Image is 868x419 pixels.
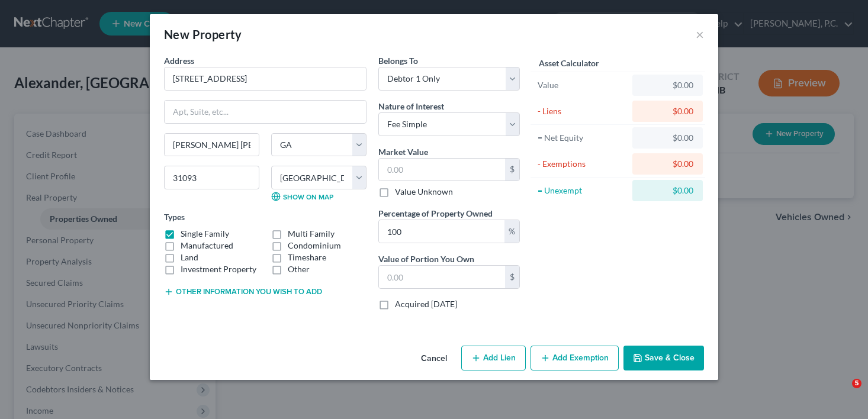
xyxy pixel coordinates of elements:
div: $0.00 [642,79,693,91]
div: - Exemptions [538,158,627,170]
a: Show on Map [271,192,333,201]
label: Asset Calculator [539,57,599,69]
label: Single Family [181,228,229,240]
div: New Property [164,26,242,43]
label: Investment Property [181,263,256,275]
button: Save & Close [623,346,704,370]
div: % [504,220,519,243]
button: Other information you wish to add [164,287,322,296]
button: × [696,27,704,41]
label: Multi Family [288,228,335,240]
input: Apt, Suite, etc... [165,101,366,123]
button: Add Lien [461,346,526,370]
label: Nature of Interest [378,100,444,112]
div: - Liens [538,105,627,117]
div: = Unexempt [538,185,627,196]
input: Enter city... [165,134,259,156]
span: 5 [852,379,861,388]
label: Acquired [DATE] [395,298,457,310]
input: Enter zip... [164,166,259,189]
label: Market Value [378,146,428,158]
div: $ [505,159,519,181]
span: Address [164,56,194,66]
div: Value [538,79,627,91]
label: Value of Portion You Own [378,253,474,265]
label: Manufactured [181,240,233,252]
input: Enter address... [165,67,366,90]
label: Condominium [288,240,341,252]
label: Value Unknown [395,186,453,198]
input: 0.00 [379,220,504,243]
iframe: Intercom live chat [828,379,856,407]
span: Belongs To [378,56,418,66]
button: Cancel [412,347,456,370]
input: 0.00 [379,266,505,288]
div: $0.00 [642,158,693,170]
div: = Net Equity [538,132,627,144]
div: $0.00 [642,105,693,117]
label: Land [181,252,198,263]
div: $ [505,266,519,288]
div: $0.00 [642,132,693,144]
input: 0.00 [379,159,505,181]
button: Add Exemption [531,346,619,370]
label: Percentage of Property Owned [378,207,493,220]
label: Other [288,263,310,275]
label: Types [164,211,185,223]
label: Timeshare [288,252,326,263]
div: $0.00 [642,185,693,196]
